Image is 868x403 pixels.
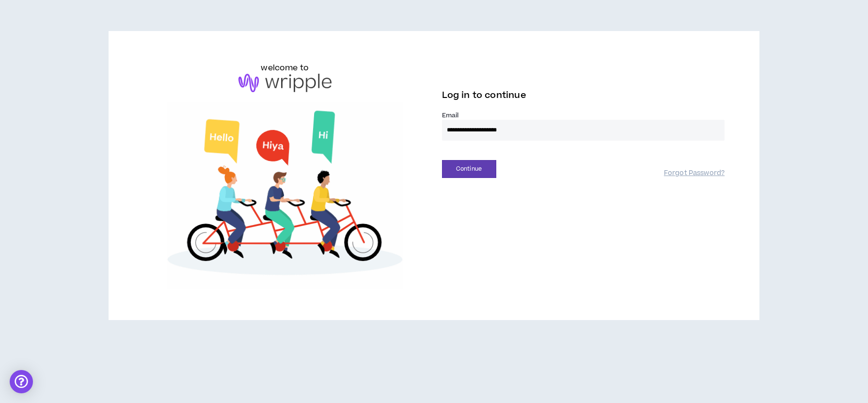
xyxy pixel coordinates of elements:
img: Welcome to Wripple [143,102,426,289]
h6: welcome to [261,62,309,74]
div: Open Intercom Messenger [10,370,33,393]
a: Forgot Password? [664,169,725,178]
span: Log in to continue [442,89,526,101]
label: Email [442,111,725,120]
img: logo-brand.png [238,74,331,92]
button: Continue [442,160,496,178]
